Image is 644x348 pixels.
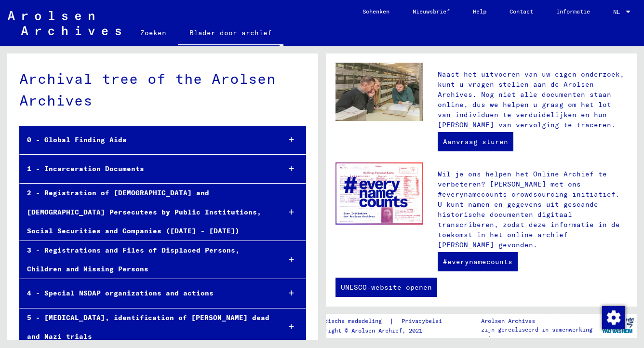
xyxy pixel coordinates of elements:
div: 5 - [MEDICAL_DATA], identification of [PERSON_NAME] dead and Nazi trials [20,308,272,346]
a: Aanvraag sturen [438,132,513,151]
div: Archival tree of the Arolsen Archives [19,68,306,111]
a: UNESCO-website openen [335,278,437,297]
span: NL [613,9,624,15]
div: 4 - Special NSDAP organizations and actions [20,284,272,303]
img: inquiries.jpg [335,63,423,121]
div: 0 - Global Finding Aids [20,131,272,149]
img: Toestemming wijzigen [602,306,625,329]
div: 1 - Incarceration Documents [20,160,272,178]
p: De online collecties van de Arolsen Archives [481,308,598,325]
a: Zoeken [129,21,178,44]
div: 2 - Registration of [DEMOGRAPHIC_DATA] and [DEMOGRAPHIC_DATA] Persecutees by Public Institutions,... [20,184,272,241]
p: Copyright © Arolsen Archief, 2021 [311,326,457,335]
img: yv_logo.png [600,313,636,337]
img: Arolsen_neg.svg [8,11,121,35]
img: enc.jpg [335,162,423,225]
p: Naast het uitvoeren van uw eigen onderzoek, kunt u vragen stellen aan de Arolsen Archives. Nog ni... [438,69,627,130]
a: Privacybeleid [394,316,457,326]
font: | [389,316,394,326]
div: Toestemming wijzigen [602,306,625,329]
a: #everynamecounts [438,252,518,271]
a: Juridische mededeling [311,316,389,326]
p: zijn gerealiseerd in samenwerking met [481,325,598,343]
a: Blader door archief [178,21,283,46]
p: Wil je ons helpen het Online Archief te verbeteren? [PERSON_NAME] met ons #everynamecounts crowds... [438,169,627,250]
div: 3 - Registrations and Files of Displaced Persons, Children and Missing Persons [20,241,272,279]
